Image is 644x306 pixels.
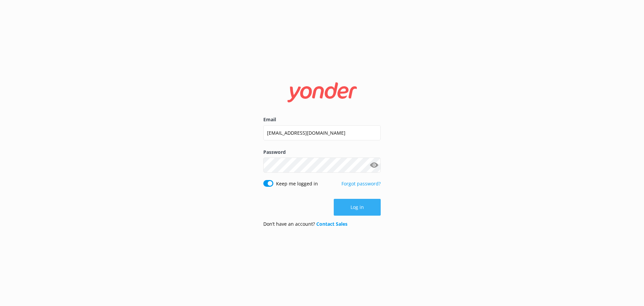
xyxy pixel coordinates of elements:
input: user@emailaddress.com [263,125,381,140]
p: Don’t have an account? [263,220,347,228]
a: Contact Sales [316,221,347,227]
label: Email [263,116,381,123]
button: Log in [334,199,381,216]
label: Keep me logged in [276,180,318,187]
label: Password [263,148,381,156]
button: Show password [367,159,381,172]
a: Forgot password? [341,180,381,187]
